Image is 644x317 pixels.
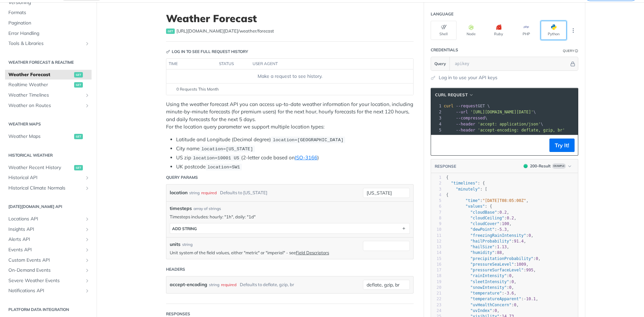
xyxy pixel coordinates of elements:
[193,156,239,161] span: location=10001 US
[495,308,497,313] span: 0
[431,198,441,204] div: 5
[458,21,484,40] button: Node
[514,239,524,244] span: 91.4
[431,256,441,262] div: 15
[431,267,441,273] div: 17
[444,116,487,120] span: \
[541,21,567,40] button: Python
[8,287,83,294] span: Notifications API
[434,140,444,150] button: Copy to clipboard
[5,29,92,39] a: Error Handling
[166,101,414,131] p: Using the weather forecast API you can access up-to-date weather information for your location, i...
[431,21,457,40] button: Shell
[446,227,509,232] span: : ,
[497,245,507,249] span: 1.13
[507,216,514,220] span: 0.2
[170,280,207,289] label: accept-encoding
[456,187,480,192] span: "minutely"
[8,9,90,16] span: Formats
[8,267,83,274] span: On-Demand Events
[8,185,83,192] span: Historical Climate Normals
[431,103,442,109] div: 1
[470,285,506,290] span: "snowIntensity"
[194,206,221,212] div: array of strings
[444,104,453,108] span: curl
[526,297,536,301] span: 10.1
[170,250,360,256] p: Unit system of the field values, either "metric" or "imperial" - see
[470,273,506,278] span: "rainIntensity"
[552,163,566,169] span: Example
[5,224,92,234] a: Insights APIShow subpages for Insights API
[470,227,494,232] span: "dewPoint"
[509,273,512,278] span: 0
[85,93,90,98] button: Show subpages for Weather Timelines
[172,226,197,231] div: ADD string
[5,214,92,224] a: Locations APIShow subpages for Locations API
[166,49,248,55] div: Log in to see full request history
[8,277,83,284] span: Severe Weather Events
[170,214,410,220] p: Timesteps includes: hourly: "1h", daily: "1d"
[431,250,441,256] div: 14
[431,127,442,133] div: 5
[220,188,267,198] div: Defaults to [US_STATE]
[8,257,83,264] span: Custom Events API
[507,291,514,296] span: 3.6
[5,265,92,275] a: On-Demand EventsShow subpages for On-Demand Events
[207,165,240,170] span: location=SW1
[5,70,92,80] a: Weather Forecastget
[8,71,72,78] span: Weather Forecast
[176,136,414,144] li: Latitude and Longitude (Decimal degree)
[85,41,90,46] button: Show subpages for Tools & Libraries
[517,262,526,267] span: 1009
[446,297,538,301] span: : ,
[169,73,411,80] div: Make a request to see history.
[74,72,83,77] span: get
[431,302,441,308] div: 23
[5,8,92,18] a: Formats
[166,59,217,69] th: time
[201,147,253,152] span: location=[US_STATE]
[456,128,475,133] span: --header
[446,193,448,197] span: {
[446,181,485,186] span: : {
[470,221,499,226] span: "cloudCover"
[470,110,533,114] span: '[URL][DOMAIN_NAME][DATE]'
[446,268,536,272] span: : ,
[85,216,90,222] button: Show subpages for Locations API
[74,82,83,88] span: get
[570,28,576,34] svg: More ellipsis
[549,139,575,152] button: Try It!
[470,250,494,255] span: "humidity"
[568,25,578,36] button: More Languages
[431,279,441,285] div: 19
[482,198,526,203] span: "[DATE]T08:05:00Z"
[170,205,192,212] span: timesteps
[176,154,414,162] li: US zip (2-letter code based on )
[446,256,541,261] span: : ,
[446,262,529,267] span: : ,
[446,239,526,244] span: : ,
[451,57,569,70] input: apikey
[166,50,170,54] svg: Key
[456,104,478,108] span: --request
[470,297,521,301] span: "temperatureApparent"
[8,82,72,88] span: Realtime Weather
[201,188,217,198] div: required
[431,204,441,209] div: 6
[5,255,92,265] a: Custom Events APIShow subpages for Custom Events API
[431,121,442,127] div: 4
[295,154,317,161] a: ISO-3166
[431,192,441,198] div: 4
[478,128,565,133] span: 'accept-encoding: deflate, gzip, br'
[8,164,72,171] span: Weather Recent History
[524,164,528,168] span: 200
[5,286,92,296] a: Notifications APIShow subpages for Notifications API
[5,152,92,158] h2: Historical Weather
[5,131,92,142] a: Weather Mapsget
[85,227,90,232] button: Show subpages for Insights API
[273,138,343,143] span: location=[GEOGRAPHIC_DATA]
[446,285,514,290] span: : ,
[446,250,504,255] span: : ,
[446,216,517,220] span: : ,
[182,242,193,248] div: string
